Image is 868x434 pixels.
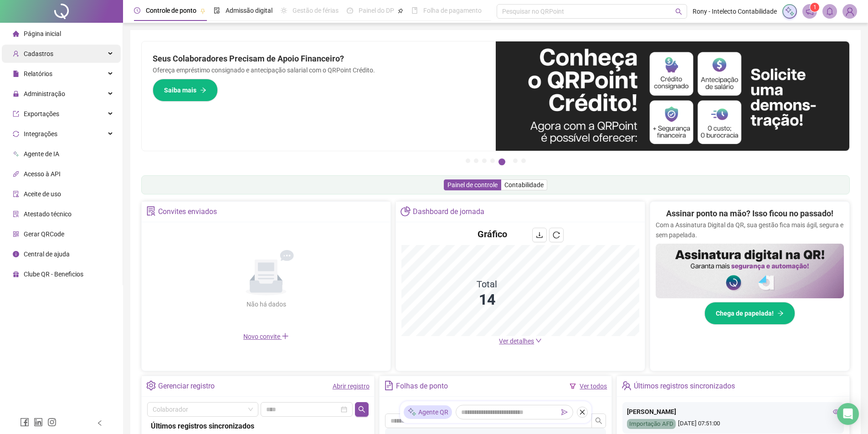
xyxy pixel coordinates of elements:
span: Central de ajuda [24,250,70,258]
h2: Seus Colaboradores Precisam de Apoio Financeiro? [153,52,485,65]
span: Cadastros [24,50,53,57]
span: Integrações [24,130,57,138]
span: user-add [13,51,19,57]
span: export [13,111,19,117]
span: Clube QR - Beneficios [24,271,83,278]
img: sparkle-icon.fc2bf0ac1784a2077858766a79e2daf3.svg [785,6,795,16]
div: Importação AFD [627,419,676,429]
span: clock-circle [134,7,140,14]
img: 94999 [843,5,857,18]
span: Administração [24,90,65,97]
span: Aceite de uso [24,190,61,198]
div: Últimos registros sincronizados [151,420,365,432]
span: Gerar QRCode [24,230,64,238]
span: close [579,409,586,415]
div: [PERSON_NAME] [627,407,839,417]
span: book [411,7,418,14]
div: Convites enviados [158,204,217,220]
span: Chega de papelada! [716,308,774,318]
span: solution [146,206,156,216]
span: linkedin [34,418,43,427]
span: Folha de pagamento [423,7,482,14]
span: send [561,409,568,415]
span: pushpin [398,8,403,14]
span: download [536,231,543,239]
span: eye [833,408,839,415]
div: Gerenciar registro [158,378,215,394]
span: down [535,337,542,344]
sup: 1 [810,3,819,12]
span: sync [13,131,19,137]
span: bell [826,7,834,15]
button: 1 [466,158,470,163]
span: notification [806,7,814,15]
span: pushpin [200,8,205,14]
span: lock [13,91,19,97]
span: file [13,71,19,77]
span: qrcode [13,231,19,237]
span: Admissão digital [226,7,272,14]
span: search [358,406,365,413]
span: Novo convite [243,333,289,340]
span: api [13,171,19,177]
span: pie-chart [401,206,410,216]
div: Open Intercom Messenger [837,403,859,425]
button: Chega de papelada! [704,302,795,325]
p: Com a Assinatura Digital da QR, sua gestão fica mais ágil, segura e sem papelada. [656,220,844,240]
span: facebook [20,418,29,427]
span: solution [13,211,19,217]
div: [DATE] 07:51:00 [627,419,839,429]
span: gift [13,271,19,277]
span: left [97,420,103,426]
button: 3 [482,158,487,163]
span: file-done [214,7,220,14]
div: Últimos registros sincronizados [634,378,735,394]
span: Painel de controle [447,181,498,189]
span: instagram [47,418,56,427]
span: Ver detalhes [499,337,534,345]
span: team [621,381,631,390]
button: 5 [498,158,505,165]
button: 7 [521,158,526,163]
div: Não há dados [224,299,308,309]
span: dashboard [347,7,353,14]
p: Ofereça empréstimo consignado e antecipação salarial com o QRPoint Crédito. [153,65,485,75]
button: 6 [513,158,518,163]
span: arrow-right [777,310,784,317]
span: setting [146,381,156,390]
span: search [595,417,602,424]
span: audit [13,191,19,197]
img: sparkle-icon.fc2bf0ac1784a2077858766a79e2daf3.svg [407,408,416,417]
h2: Assinar ponto na mão? Isso ficou no passado! [666,207,833,220]
span: search [675,8,682,15]
span: Exportações [24,110,59,117]
img: banner%2F11e687cd-1386-4cbd-b13b-7bd81425532d.png [496,41,850,151]
a: Ver detalhes down [499,337,542,345]
span: reload [553,231,560,239]
span: Saiba mais [164,85,196,95]
span: info-circle [13,251,19,257]
span: Painel do DP [359,7,394,14]
span: Relatórios [24,70,52,77]
button: 2 [474,158,478,163]
span: sun [281,7,287,14]
button: Saiba mais [153,79,218,102]
span: file-text [384,381,394,390]
span: Acesso à API [24,170,61,178]
span: Gestão de férias [293,7,339,14]
h4: Gráfico [478,228,507,240]
span: Rony - Intelecto Contabilidade [693,6,777,16]
a: Abrir registro [333,383,370,390]
div: Folhas de ponto [396,378,448,394]
div: Agente QR [404,405,452,419]
span: home [13,31,19,37]
a: Ver todos [580,383,607,390]
div: Dashboard de jornada [413,204,484,220]
button: 4 [490,158,495,163]
span: arrow-right [200,87,206,93]
img: banner%2F02c71560-61a6-44d4-94b9-c8ab97240462.png [656,244,844,298]
span: Agente de IA [24,150,59,158]
span: Página inicial [24,30,61,37]
span: Contabilidade [504,181,544,189]
span: filter [570,383,576,389]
